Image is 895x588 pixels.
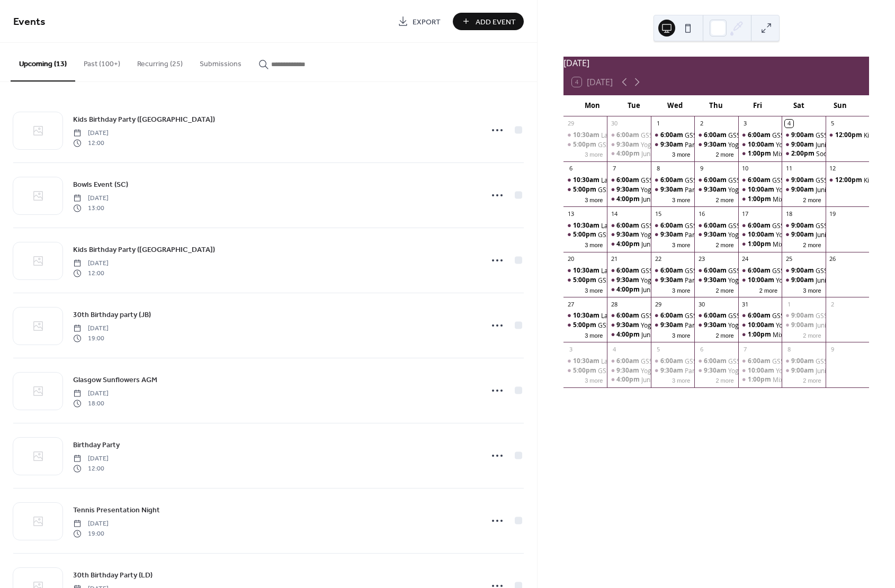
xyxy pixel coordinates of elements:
[641,266,679,275] div: GSSC Fitness
[563,221,607,230] div: La Leche Breast Feeding Group
[738,240,782,249] div: Mixed Coaching
[738,266,782,275] div: GSSC Fitness
[791,185,816,194] span: 9:00am
[660,185,685,194] span: 9:30am
[782,176,825,185] div: GSSC Fitness
[694,311,738,320] div: GSSC Fitness
[413,16,441,28] span: Export
[819,95,861,116] div: Sun
[73,268,109,278] span: 12:00
[567,300,575,308] div: 27
[654,255,662,263] div: 22
[748,185,776,194] span: 10:00am
[748,176,772,185] span: 6:00am
[563,185,607,194] div: GSSC Fitness
[748,230,776,239] span: 10:00am
[816,140,882,149] div: Junior Tennis Coaching
[711,195,738,204] button: 2 more
[741,300,749,308] div: 31
[607,311,650,320] div: GSSC Fitness
[711,240,738,249] button: 2 more
[563,276,607,285] div: GSSC Fitness
[773,240,820,249] div: Mixed Coaching
[711,330,738,339] button: 2 more
[668,375,694,384] button: 3 more
[73,245,215,256] span: Kids Birthday Party ([GEOGRAPHIC_DATA])
[73,439,120,451] a: Birthday Party
[826,176,869,185] div: Kids Birthday Party (MT)
[685,185,782,194] div: Parant is Paiste Gaelic Playgroup
[697,255,705,263] div: 23
[782,221,825,230] div: GSSC Fitness
[601,176,693,185] div: La Leche Breast Feeding Group
[791,176,816,185] span: 9:00am
[704,131,728,140] span: 6:00am
[616,176,641,185] span: 6:00am
[573,230,598,239] span: 5:00pm
[563,266,607,275] div: La Leche Breast Feeding Group
[651,276,694,285] div: Parant is Paiste Gaelic Playgroup
[601,311,693,320] div: La Leche Breast Feeding Group
[791,266,816,275] span: 9:00am
[616,321,641,330] span: 9:30am
[73,504,160,516] a: Tennis Presentation Night
[829,120,837,128] div: 5
[697,300,705,308] div: 30
[616,221,641,230] span: 6:00am
[694,321,738,330] div: Yoga with Penelope
[641,140,720,149] div: Yoga with [PERSON_NAME]
[660,176,685,185] span: 6:00am
[651,176,694,185] div: GSSC Fitness
[829,165,837,173] div: 12
[776,230,855,239] div: Yoga with [PERSON_NAME]
[799,285,825,294] button: 3 more
[476,16,516,28] span: Add Event
[191,43,250,80] button: Submissions
[697,165,705,173] div: 9
[390,13,449,30] a: Export
[748,149,773,158] span: 1:00pm
[799,330,825,339] button: 2 more
[563,140,607,149] div: GSSC Fitness
[573,176,601,185] span: 10:30am
[598,185,637,194] div: GSSC Fitness
[737,95,778,116] div: Fri
[741,165,749,173] div: 10
[616,149,641,158] span: 4:00pm
[73,203,109,213] span: 13:00
[598,321,637,330] div: GSSC Fitness
[660,311,685,320] span: 6:00am
[567,165,575,173] div: 6
[655,95,696,116] div: Wed
[616,230,641,239] span: 9:30am
[776,140,855,149] div: Yoga with [PERSON_NAME]
[660,131,685,140] span: 6:00am
[598,230,637,239] div: GSSC Fitness
[573,266,601,275] span: 10:30am
[607,149,650,158] div: Junior Coaching
[668,149,694,158] button: 3 more
[694,185,738,194] div: Yoga with Penelope
[776,185,855,194] div: Yoga with [PERSON_NAME]
[835,131,864,140] span: 12:00pm
[785,255,793,263] div: 25
[616,311,641,320] span: 6:00am
[641,221,679,230] div: GSSC Fitness
[816,131,854,140] div: GSSC Fitness
[829,255,837,263] div: 26
[782,140,825,149] div: Junior Tennis Coaching
[738,195,782,204] div: Mixed Coaching
[782,185,825,194] div: Junior Tennis Coaching
[738,311,782,320] div: GSSC Fitness
[563,131,607,140] div: La Leche Breast Feeding Group
[668,330,694,339] button: 3 more
[738,149,782,158] div: Mixed Coaching
[685,311,723,320] div: GSSC Fitness
[73,374,157,386] a: Glasgow Sunflowers AGM
[616,240,641,249] span: 4:00pm
[73,178,128,191] a: Bowls Event (SC)
[641,240,687,249] div: Junior Coaching
[704,230,728,239] span: 9:30am
[799,375,825,384] button: 2 more
[791,311,816,320] span: 9:00am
